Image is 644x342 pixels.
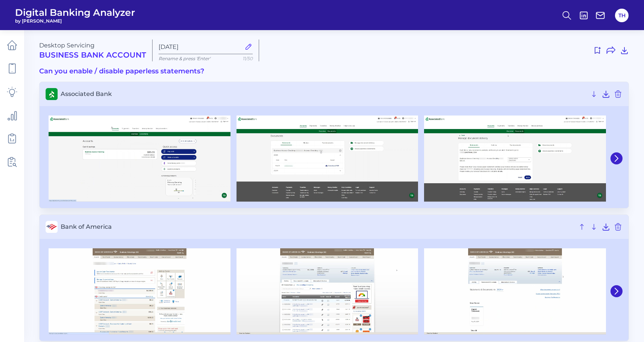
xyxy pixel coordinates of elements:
img: Bank of America [49,248,230,334]
button: TH [615,9,629,22]
img: Associated Bank [424,116,606,202]
p: Rename & press 'Enter' [159,56,253,61]
img: Bank of America [424,248,606,334]
span: by [PERSON_NAME] [15,18,135,24]
h3: Can you enable / disable paperless statements? [39,67,629,76]
img: Associated Bank [49,116,230,202]
span: Associated Bank [61,90,586,97]
div: Desktop Servicing [39,42,146,59]
h2: Business Bank Account [39,50,146,59]
span: Bank of America [61,223,574,230]
img: Associated Bank [237,116,418,202]
img: Bank of America [237,248,418,334]
span: 11/50 [243,56,253,61]
span: Digital Banking Analyzer [15,7,135,18]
